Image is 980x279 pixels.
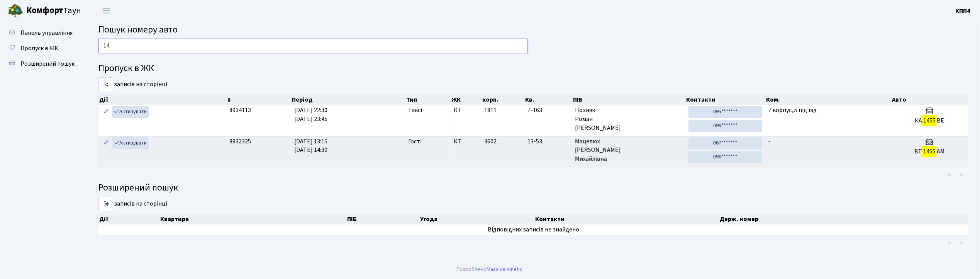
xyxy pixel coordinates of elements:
[419,214,534,225] th: Угода
[102,106,111,118] a: Редагувати
[956,6,971,15] a: КПП4
[4,25,81,41] a: Панель управління
[160,214,346,225] th: Квартира
[112,106,149,118] a: Активувати
[294,106,327,123] span: [DATE] 22:30 [DATE] 23:45
[766,94,891,105] th: Ком.
[534,214,719,225] th: Контакти
[230,137,251,146] span: 8932325
[26,4,81,17] span: Таун
[527,137,569,146] span: 13-53
[525,94,572,105] th: Кв.
[891,94,969,105] th: Авто
[4,56,81,71] a: Розширений пошук
[894,117,965,124] h5: КА ВЕ
[20,44,58,53] span: Пропуск в ЖК
[294,137,327,155] span: [DATE] 13:15 [DATE] 14:30
[98,94,227,105] th: Дії
[98,77,167,92] label: записів на сторінці
[8,3,23,19] img: logo.png
[230,106,251,114] span: 8934113
[291,94,405,105] th: Період
[227,94,291,105] th: #
[409,137,422,146] span: Гості
[484,137,497,146] span: 3602
[405,94,451,105] th: Тип
[956,7,971,15] b: КПП4
[112,137,149,149] a: Активувати
[20,29,73,37] span: Панель управління
[454,137,478,146] span: КТ
[98,77,114,92] select: записів на сторінці
[719,214,969,225] th: Держ. номер
[346,214,420,225] th: ПІБ
[98,39,528,53] input: Пошук
[572,94,686,105] th: ПІБ
[487,265,522,273] a: Massive Kinetic
[922,115,937,126] mark: 1455
[98,197,167,211] label: записів на сторінці
[768,106,817,114] span: 7 корпус, 5 під'їзд
[527,106,569,115] span: 7-163
[98,182,968,194] h4: Розширений пошук
[456,265,524,274] div: Розроблено .
[894,148,965,155] h5: BT AM
[454,106,478,115] span: КТ
[98,197,114,211] select: записів на сторінці
[451,94,482,105] th: ЖК
[768,137,771,146] span: -
[686,94,766,105] th: Контакти
[102,137,111,149] a: Редагувати
[575,106,682,133] span: Позняк Роман [PERSON_NAME]
[482,94,525,105] th: корп.
[97,4,116,17] button: Переключити навігацію
[409,106,422,115] span: Таксі
[484,106,497,114] span: 1811
[26,4,63,17] b: Комфорт
[98,23,178,36] span: Пошук номеру авто
[98,63,968,74] h4: Пропуск в ЖК
[4,41,81,56] a: Пропуск в ЖК
[575,137,682,164] span: Мацелюх [PERSON_NAME] Михайлівна
[20,60,75,68] span: Розширений пошук
[98,225,968,235] td: Відповідних записів не знайдено
[98,214,160,225] th: Дії
[922,146,937,157] mark: 1455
